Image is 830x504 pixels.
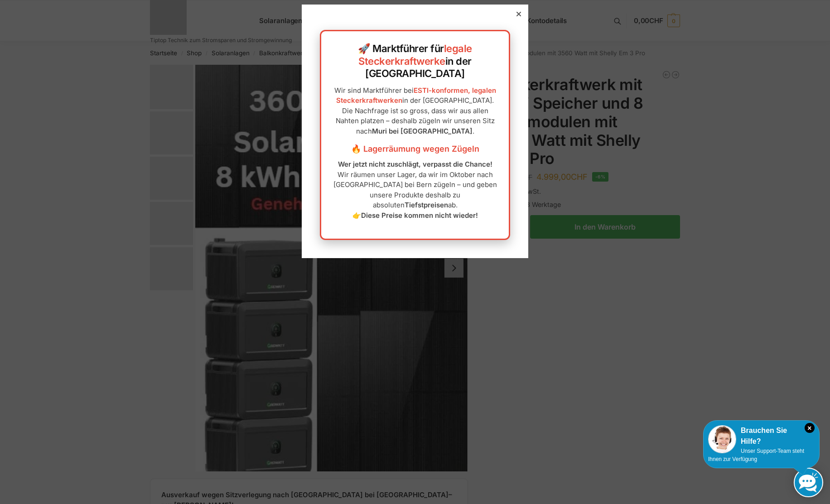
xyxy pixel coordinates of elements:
img: Customer service [708,425,736,453]
p: Wir räumen unser Lager, da wir im Oktober nach [GEOGRAPHIC_DATA] bei Bern zügeln – und geben unse... [330,159,500,221]
strong: Tiefstpreisen [405,201,448,209]
strong: Muri bei [GEOGRAPHIC_DATA] [372,127,473,135]
p: Wir sind Marktführer bei in der [GEOGRAPHIC_DATA]. Die Nachfrage ist so gross, dass wir aus allen... [330,86,500,137]
a: legale Steckerkraftwerke [358,43,472,67]
div: Brauchen Sie Hilfe? [708,425,815,447]
span: Unser Support-Team steht Ihnen zur Verfügung [708,448,804,462]
h3: 🔥 Lagerräumung wegen Zügeln [330,143,500,155]
a: ESTI-konformen, legalen Steckerkraftwerken [336,86,496,105]
strong: Diese Preise kommen nicht wieder! [361,211,478,220]
h2: 🚀 Marktführer für in der [GEOGRAPHIC_DATA] [330,43,500,80]
i: Schließen [805,423,815,433]
strong: Wer jetzt nicht zuschlägt, verpasst die Chance! [338,160,492,168]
